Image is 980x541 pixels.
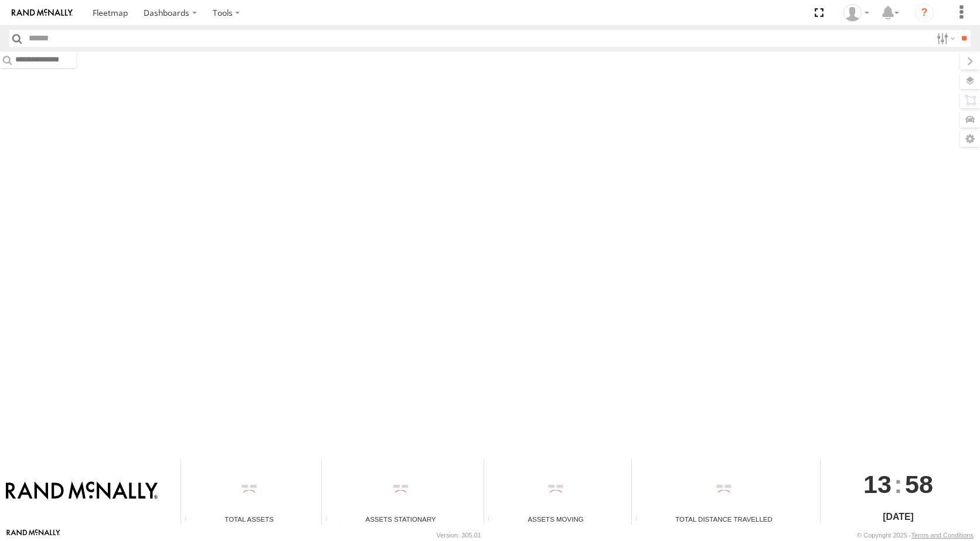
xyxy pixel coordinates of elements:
[322,515,339,524] div: Total number of assets current stationary.
[911,532,974,539] a: Terms and Conditions
[6,529,60,541] a: Visit our Website
[12,9,73,17] img: rand-logo.svg
[857,532,974,539] div: © Copyright 2025 -
[915,4,934,22] i: ?
[821,459,976,509] div: :
[6,481,158,501] img: Rand McNally
[437,532,481,539] div: Version: 305.01
[905,459,933,509] span: 58
[181,514,317,524] div: Total Assets
[960,131,980,147] label: Map Settings
[484,515,502,524] div: Total number of assets current in transit.
[632,515,649,524] div: Total distance travelled by all assets within specified date range and applied filters
[863,459,891,509] span: 13
[322,514,479,524] div: Assets Stationary
[632,514,816,524] div: Total Distance Travelled
[484,514,627,524] div: Assets Moving
[839,4,873,22] div: Valeo Dash
[821,510,976,524] div: [DATE]
[181,515,199,524] div: Total number of Enabled Assets
[932,30,957,47] label: Search Filter Options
